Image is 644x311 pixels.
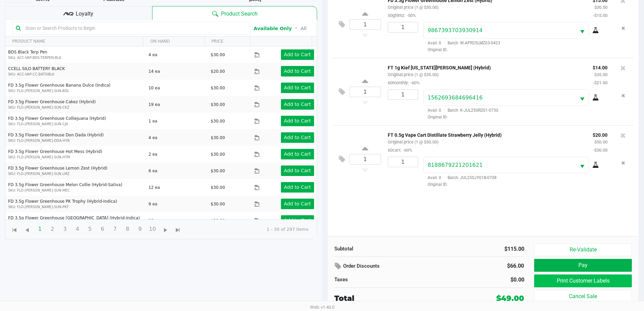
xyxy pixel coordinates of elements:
small: $30.00 [594,5,607,10]
span: · [441,108,448,113]
span: Go to the last page [171,222,184,235]
span: Go to the previous page [23,226,31,235]
app-button-loader: Add to Cart [284,168,311,173]
td: FD 3.5g Flower Greenhouse Banana Dulce (Indica) [5,80,145,96]
app-button-loader: Add to Cart [284,151,311,157]
span: -50% [405,13,416,18]
small: Original price (1 @ $30.00) [388,5,438,10]
p: SKU: FLO-[PERSON_NAME]-DDA-HYB [8,138,143,143]
p: SKU: FLO-[PERSON_NAME]-SUN-HTM [8,155,143,160]
button: Add to Cart [281,165,314,176]
span: $30.00 [211,185,225,190]
p: SKU: ACC-VAP-BDS-TERPEN-BLK [8,55,143,60]
button: Remove the package from the orderLine [619,22,628,35]
span: Web: v1.40.0 [310,305,334,310]
small: 50ghlmz: [388,13,416,18]
button: All [301,25,306,32]
td: FD 3.5g Flower Greenhouse Don Dada (Hybrid) [5,129,145,146]
span: Go to the next page [159,222,172,235]
span: · [441,41,448,45]
td: 18 ea [145,212,208,229]
button: Re-Validate [534,243,631,256]
app-button-loader: Add to Cart [284,85,311,90]
button: Cancel Sale [534,290,631,303]
span: Original ID: [423,114,607,120]
span: Go to the first page [8,222,21,235]
small: -$21.00 [593,80,607,85]
p: $20.00 [593,131,607,138]
td: 19 ea [145,96,208,113]
td: 10 ea [145,80,208,96]
td: CCELL SILO BATTERY BLACK [5,63,145,80]
app-button-loader: Add to Cart [284,52,311,57]
td: 6 ea [145,162,208,179]
span: 8188679221201621 [428,162,483,168]
span: Go to the first page [10,226,19,235]
span: -60% [409,80,420,85]
input: Scan or Search Products to Begin [23,23,246,33]
app-button-loader: Add to Cart [284,102,311,107]
span: · [441,175,448,180]
span: $30.00 [211,135,225,140]
button: Add to Cart [281,199,314,209]
button: Add to Cart [281,49,314,60]
span: $30.00 [211,152,225,157]
small: Original price (1 @ $35.00) [388,72,438,77]
span: Product Search [221,10,258,18]
div: Taxes [334,276,424,284]
button: Remove the package from the orderLine [619,89,628,102]
span: $20.00 [211,69,225,74]
app-button-loader: Add to Cart [284,118,311,124]
kendo-pager-info: 1 - 30 of 297 items [190,226,309,233]
button: Add to Cart [281,99,314,110]
div: $49.00 [496,293,524,304]
small: 60cart: [388,148,412,153]
button: Add to Cart [281,215,314,226]
p: $14.00 [593,63,607,70]
td: 9 ea [145,196,208,212]
small: Original price (1 @ $50.00) [388,139,438,145]
td: 4 ea [145,46,208,63]
div: Total [334,293,454,304]
span: -60% [401,148,412,153]
button: Select [576,90,589,106]
p: SKU: FLO-[PERSON_NAME]-SUN-BDL [8,88,143,93]
p: FT 0.5g Vape Cart Distillate Strawberry Jelly (Hybrid) [388,131,582,138]
td: FD 3.5g Flower Greenhouse Melon Collie (Hybrid-Sativa) [5,179,145,196]
div: $66.00 [468,260,524,272]
span: Original ID: [423,181,607,187]
td: FD 3.5g Flower Greenhouse Lemon Zest (Hybrid) [5,162,145,179]
span: Page 5 [84,223,96,236]
small: -$30.00 [593,148,607,153]
span: Page 10 [146,223,159,236]
div: Data table [5,37,317,219]
button: Select [576,22,589,38]
button: Print Customer Labels [534,274,631,287]
td: BDS Black Terp Pen [5,46,145,63]
span: Page 9 [134,223,146,236]
td: 4 ea [145,129,208,146]
td: FD 3.5g Flower Greenhouse [GEOGRAPHIC_DATA] (Hybrid-Indica) [5,212,145,229]
span: Go to the last page [174,226,182,235]
span: Avail: 0 Batch: JUL25SJY01B-0708 [423,175,497,180]
span: Page 1 [33,223,46,236]
button: Add to Cart [281,149,314,159]
small: $35.00 [594,72,607,77]
div: Subtotal [334,245,424,253]
span: Avail: 0 Batch: K-JUL25GRZ01-0730 [423,108,498,113]
button: Add to Cart [281,66,314,76]
th: PRODUCT NAME [5,37,143,46]
button: Add to Cart [281,182,314,193]
td: 1 ea [145,113,208,129]
p: SKU: FLO-[PERSON_NAME]-SUN-LMZ [8,171,143,176]
span: Avail: 0 Batch: W-APR25LMZ03-0423 [423,41,500,45]
span: Page 3 [58,223,71,236]
span: Page 4 [71,223,84,236]
td: FD 3.5g Flower Greenhouse PK Trophy (Hybrid-Indica) [5,196,145,212]
td: FD 3.5g Flower Greenhouse Hot Mess (Hybrid) [5,146,145,162]
p: SKU: ACC-VAP-CC-BATSIBLK [8,72,143,77]
div: $115.00 [434,245,524,253]
span: $30.00 [211,52,225,57]
small: -$15.00 [593,13,607,18]
span: $30.00 [211,119,225,124]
